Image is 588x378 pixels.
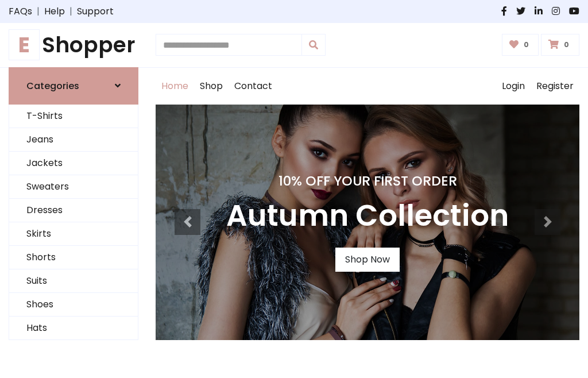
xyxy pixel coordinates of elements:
span: E [9,29,40,60]
a: FAQs [9,5,32,18]
a: Shorts [9,246,138,269]
a: Shop [194,68,229,105]
a: Sweaters [9,175,138,199]
a: Home [156,68,194,105]
span: 0 [561,40,572,50]
h6: Categories [26,80,79,91]
h1: Shopper [9,32,138,58]
a: 0 [502,34,539,56]
a: Jackets [9,152,138,175]
span: 0 [521,40,532,50]
a: Categories [9,67,138,105]
a: Login [496,68,531,105]
a: 0 [541,34,579,56]
a: Dresses [9,199,138,222]
a: EShopper [9,32,138,58]
span: | [65,5,77,18]
h4: 10% Off Your First Order [226,173,509,189]
h3: Autumn Collection [226,198,509,234]
a: T-Shirts [9,105,138,128]
a: Contact [229,68,278,105]
a: Help [44,5,65,18]
a: Jeans [9,128,138,152]
span: | [32,5,44,18]
a: Shop Now [335,248,400,272]
a: Shoes [9,293,138,317]
a: Hats [9,317,138,340]
a: Skirts [9,222,138,246]
a: Support [77,5,114,18]
a: Suits [9,269,138,293]
a: Register [531,68,579,105]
